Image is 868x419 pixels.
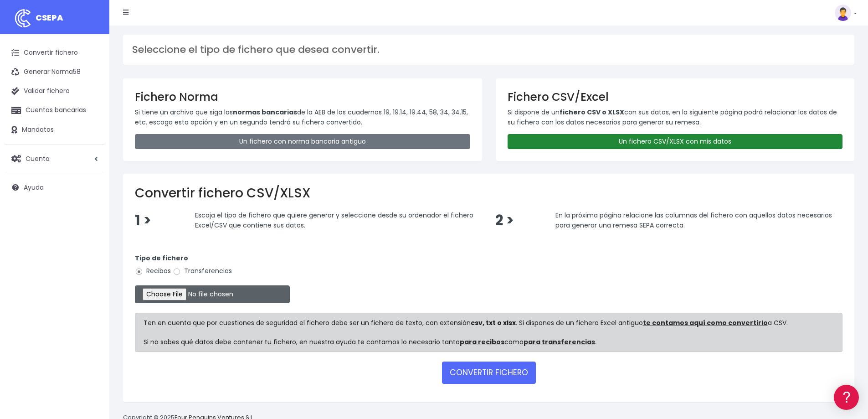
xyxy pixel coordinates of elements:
a: API [9,233,173,247]
a: para transferencias [524,337,595,347]
a: Convertir fichero [5,43,105,62]
p: Si dispone de un con sus datos, en la siguiente página podrá relacionar los datos de su fichero c... [508,107,843,128]
a: Un fichero con norma bancaria antiguo [135,134,470,149]
span: 2 > [495,211,514,230]
a: POWERED BY ENCHANT [125,263,175,271]
h2: Convertir fichero CSV/XLSX [135,186,842,201]
p: Si tiene un archivo que siga las de la AEB de los cuadernos 19, 19.14, 19.44, 58, 34, 34.15, etc.... [135,107,470,128]
a: Perfiles de empresas [9,158,173,172]
span: Cuenta [26,154,50,163]
h3: Fichero CSV/Excel [508,90,843,103]
a: Problemas habituales [9,129,173,144]
div: Ten en cuenta que por cuestiones de seguridad el fichero debe ser un fichero de texto, con extens... [135,313,842,352]
div: Programadores [9,219,173,228]
a: General [9,196,173,210]
img: profile [835,5,851,21]
span: En la próxima página relacione las columnas del fichero con aquellos datos necesarios para genera... [555,211,832,230]
span: Ayuda [24,183,44,192]
a: para recibos [460,337,504,347]
span: Escoja el tipo de fichero que quiere generar y seleccione desde su ordenador el fichero Excel/CSV... [195,211,473,230]
button: CONVERTIR FICHERO [442,362,536,383]
a: Un fichero CSV/XLSX con mis datos [508,134,843,149]
div: Convertir ficheros [9,101,173,109]
a: Información general [9,78,173,92]
label: Recibos [135,266,171,276]
span: CSEPA [36,12,63,23]
button: Contáctanos [9,244,173,260]
a: te contamos aquí como convertirlo [643,318,768,327]
a: Cuentas bancarias [5,101,105,120]
label: Transferencias [173,266,232,276]
strong: csv, txt o xlsx [471,318,516,327]
a: Validar fichero [5,82,105,101]
div: Facturación [9,181,173,190]
strong: fichero CSV o XLSX [560,108,624,117]
a: Ayuda [5,178,105,197]
h3: Fichero Norma [135,90,470,103]
img: logo [11,7,34,30]
a: Cuenta [5,149,105,168]
strong: Tipo de fichero [135,253,188,263]
a: Generar Norma58 [5,62,105,82]
span: 1 > [135,211,151,230]
strong: normas bancarias [233,108,297,117]
a: Formatos [9,115,173,129]
a: Videotutoriales [9,144,173,158]
div: Información general [9,63,173,72]
a: Mandatos [5,120,105,140]
h3: Seleccione el tipo de fichero que desea convertir. [132,44,845,56]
